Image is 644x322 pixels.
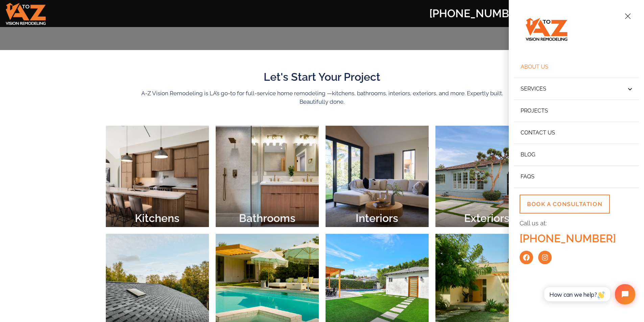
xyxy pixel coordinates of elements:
h2: [PHONE_NUMBER]​ [520,233,633,244]
iframe: Tidio Chat [537,278,641,310]
span: Book a Consultation [527,200,602,208]
a: Projects [514,100,639,122]
a: Blog [514,144,639,166]
h2: Call us at: [520,220,633,226]
a: About Us [514,56,639,78]
a: Contact Us [514,122,639,144]
a: Book a Consultation [520,195,610,214]
a: FAQs [514,166,639,188]
a: Services [514,78,639,100]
